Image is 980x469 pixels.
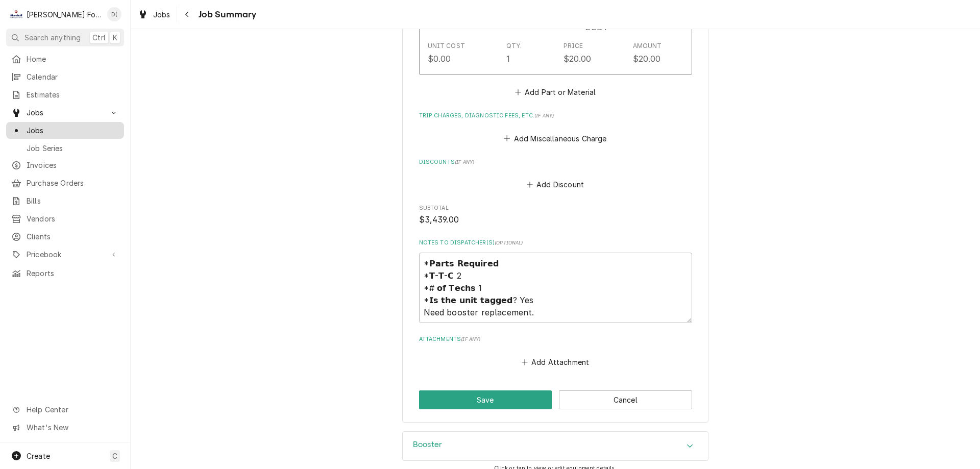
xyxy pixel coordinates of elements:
div: Amount [633,41,662,51]
div: Booster [402,431,708,461]
span: Home [27,54,119,64]
a: Calendar [6,68,124,85]
span: Clients [27,231,119,242]
span: Purchase Orders [27,178,119,188]
a: Clients [6,228,124,245]
div: Qty. [506,41,522,51]
span: Help Center [27,404,118,415]
button: Add Part or Material [513,85,597,100]
div: Unit Cost [428,41,465,51]
a: Purchase Orders [6,175,124,191]
div: [PERSON_NAME] Food Equipment Service [27,9,102,20]
span: Jobs [153,9,170,20]
div: M [9,7,23,21]
span: Create [27,452,50,460]
span: Vendors [27,213,119,224]
a: Jobs [6,122,124,139]
div: Derek Testa (81)'s Avatar [107,7,121,21]
span: K [113,32,117,43]
button: Add Miscellaneous Charge [502,131,608,145]
a: Home [6,51,124,67]
button: Search anythingCtrlK [6,29,124,46]
div: Trip Charges, Diagnostic Fees, etc. [419,112,692,145]
span: Subtotal [419,214,692,226]
span: Jobs [27,107,104,118]
a: Go to Help Center [6,401,124,418]
a: Bills [6,192,124,209]
a: Jobs [134,6,175,23]
span: ( if any ) [455,159,474,165]
span: Job Series [27,143,119,154]
div: Attachments [419,335,692,369]
span: $3,439.00 [419,215,459,225]
a: Estimates [6,86,124,103]
label: Attachments [419,335,692,343]
div: 1 [506,53,510,65]
span: C [112,451,117,461]
div: D( [107,7,121,21]
div: Discounts [419,158,692,192]
div: Button Group [419,390,692,409]
button: Navigate back [179,6,195,22]
button: Save [419,390,552,409]
div: Price [563,41,583,51]
div: Notes to Dispatcher(s) [419,239,692,323]
span: ( optional ) [495,240,523,245]
a: Go to Jobs [6,104,124,121]
span: Pricebook [27,249,104,260]
a: Job Series [6,140,124,157]
div: Button Group Row [419,390,692,409]
button: Add Discount [525,178,585,192]
label: Discounts [419,158,692,166]
label: Notes to Dispatcher(s) [419,239,692,247]
span: Estimates [27,89,119,100]
div: $0.00 [428,53,451,65]
span: Search anything [24,32,81,43]
span: Job Summary [195,8,257,21]
span: Reports [27,268,119,279]
div: Accordion Header [403,432,708,460]
span: Subtotal [419,204,692,212]
button: Cancel [559,390,692,409]
span: What's New [27,422,118,433]
button: Accordion Details Expand Trigger [403,432,708,460]
div: Marshall Food Equipment Service's Avatar [9,7,23,21]
a: Go to What's New [6,419,124,436]
h3: Booster [413,440,442,450]
a: Reports [6,265,124,282]
label: Trip Charges, Diagnostic Fees, etc. [419,112,692,120]
div: $20.00 [563,53,592,65]
span: Jobs [27,125,119,136]
span: Invoices [27,160,119,170]
a: Go to Pricebook [6,246,124,263]
a: Vendors [6,210,124,227]
span: ( if any ) [461,336,480,342]
div: Subtotal [419,204,692,226]
textarea: *𝗣𝗮𝗿𝘁𝘀 𝗥𝗲𝗾𝘂𝗶𝗿𝗲𝗱 *𝗧-𝗧-𝗖 2 *# 𝗼𝗳 𝗧𝗲𝗰𝗵𝘀 1 *𝗜𝘀 𝘁𝗵𝗲 𝘂𝗻𝗶𝘁 𝘁𝗮𝗴𝗴𝗲𝗱? Yes Need booster replacement. [419,253,692,323]
span: ( if any ) [534,113,554,118]
span: Ctrl [92,32,106,43]
div: $20.00 [633,53,661,65]
span: Calendar [27,71,119,82]
a: Invoices [6,157,124,174]
button: Add Attachment [520,355,591,369]
span: Bills [27,195,119,206]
